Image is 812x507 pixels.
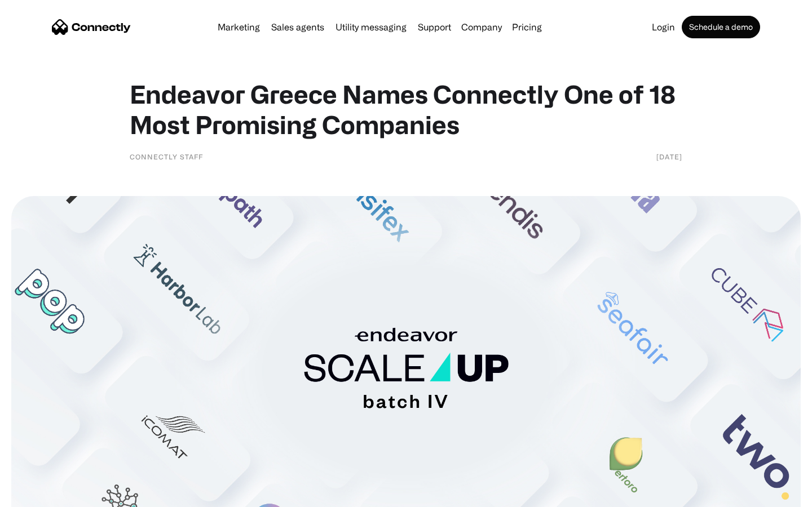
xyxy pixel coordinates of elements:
[130,151,203,162] div: Connectly Staff
[331,23,411,32] a: Utility messaging
[656,151,682,162] div: [DATE]
[413,23,456,32] a: Support
[52,19,131,35] a: home
[213,23,264,32] a: Marketing
[461,19,502,35] div: Company
[130,79,682,140] h1: Endeavor Greece Names Connectly One of 18 Most Promising Companies
[507,23,546,32] a: Pricing
[682,16,760,38] a: Schedule a demo
[11,487,68,503] aside: Language selected: English
[23,487,68,503] ul: Language list
[458,19,505,35] div: Company
[267,23,329,32] a: Sales agents
[647,23,679,32] a: Login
